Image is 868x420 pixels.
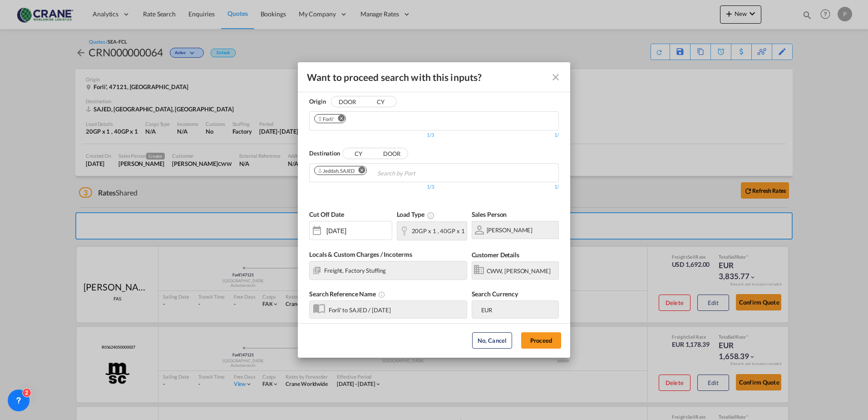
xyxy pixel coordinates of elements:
[332,115,345,124] button: Remove
[547,68,565,86] button: Close dialog
[472,290,518,298] span: Search Currency
[309,250,412,258] span: Locals & Custom Charges / Incoterms
[378,291,385,298] md-icon: Your search will be saved by the below given name
[310,112,558,130] md-chips-wrap: Chips container. Use arrow keys to select chips.
[309,149,340,158] span: Destination
[317,115,334,124] div: Forli'
[434,182,559,191] div: 1/
[317,166,355,175] div: Jeddah, SAJED
[309,261,467,280] md-input-container: Freight Factory Stuffing
[550,72,561,83] md-icon: Close dialog
[309,289,472,319] div: Forli' to SAJED / 16 Sep 2025
[370,166,460,181] input: Search by Port
[472,210,507,218] span: Sales Person
[309,130,434,140] div: 1/3
[472,251,519,259] span: Customer Details
[309,210,344,218] span: Cut Off Date
[309,290,385,298] span: Search Reference Name
[310,164,558,182] md-chips-wrap: Chips container. Use arrow keys to select chips.
[353,166,366,175] button: Remove
[397,210,472,240] div: 20GP x 1 , 40GP x 1
[309,182,434,191] div: 1/3
[307,71,482,83] div: Want to proceed search with this inputs?
[343,148,375,159] button: CY
[521,332,561,349] button: Proceed
[331,96,363,107] button: DOOR
[326,227,384,237] input: Select a Date
[298,62,570,357] md-dialog: Want to proceed ...
[309,97,325,106] span: Origin
[427,211,435,220] md-icon: icon-information-outline
[472,332,512,349] button: No, Cancel
[317,166,356,175] div: Press delete to remove this chip.
[317,115,335,124] div: Press delete to remove this chip.
[365,96,396,107] button: CY
[434,130,559,140] div: 1/
[472,210,559,240] div: Paolo Camalich
[376,148,408,159] button: DOOR
[309,221,392,240] div: 16 Sep 2025
[472,299,559,319] div: EUR
[397,210,435,218] span: Load Type
[472,250,559,280] div: CWW , Paolo Camalich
